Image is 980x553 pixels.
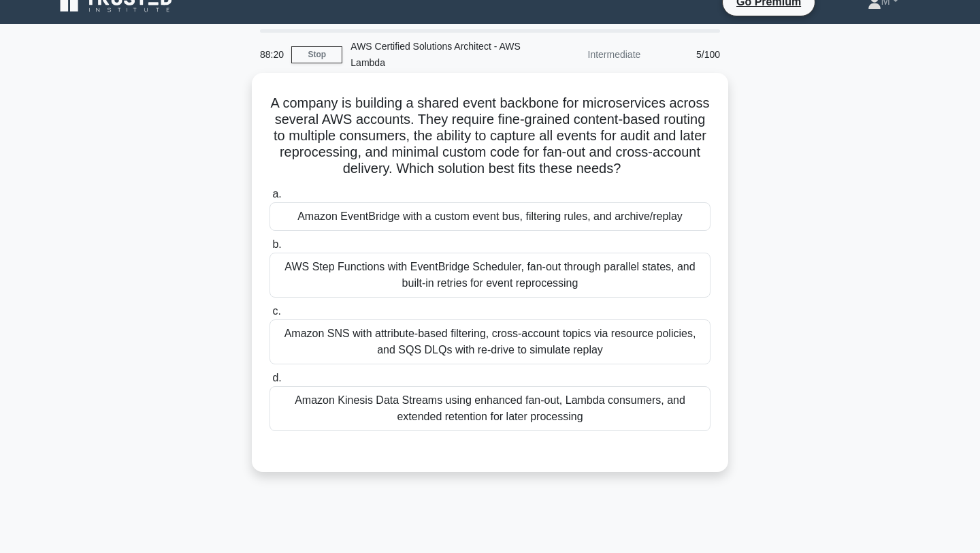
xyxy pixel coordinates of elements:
div: AWS Step Functions with EventBridge Scheduler, fan-out through parallel states, and built-in retr... [269,253,710,298]
span: d. [272,372,281,383]
div: Intermediate [529,41,649,68]
div: AWS Certified Solutions Architect - AWS Lambda [342,33,529,76]
h5: A company is building a shared event backbone for microservices across several AWS accounts. They... [268,95,712,178]
span: c. [272,305,280,317]
a: Stop [291,46,342,63]
span: a. [272,188,281,200]
div: Amazon SNS with attribute-based filtering, cross-account topics via resource policies, and SQS DL... [269,319,710,364]
div: 88:20 [252,41,291,68]
span: b. [272,238,281,250]
div: 5/100 [649,41,728,68]
div: Amazon EventBridge with a custom event bus, filtering rules, and archive/replay [269,202,710,231]
div: Amazon Kinesis Data Streams using enhanced fan-out, Lambda consumers, and extended retention for ... [269,386,710,431]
